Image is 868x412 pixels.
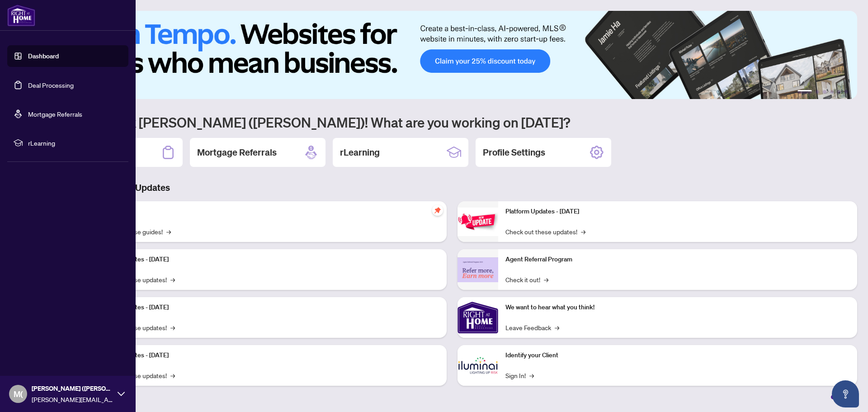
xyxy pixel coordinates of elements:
p: Self-Help [95,207,439,217]
button: 1 [797,90,812,94]
img: logo [7,5,35,26]
p: Agent Referral Program [505,255,850,265]
a: Leave Feedback→ [505,322,559,332]
p: Platform Updates - [DATE] [95,303,439,313]
span: [PERSON_NAME][EMAIL_ADDRESS][DOMAIN_NAME] [32,394,113,404]
img: Identify your Client [458,345,498,386]
span: → [170,275,175,284]
span: → [170,322,175,332]
span: rLearning [28,138,122,148]
h3: Brokerage & Industry Updates [47,181,857,194]
span: → [581,227,585,237]
p: Identify your Client [505,350,850,360]
img: Platform Updates - June 23, 2025 [458,208,498,236]
span: → [170,370,175,380]
span: pushpin [432,205,443,216]
a: Check it out!→ [505,275,548,284]
button: Open asap [832,380,859,407]
h2: Mortgage Referrals [197,146,277,159]
a: Sign In!→ [505,370,534,380]
button: 4 [830,90,834,94]
button: 2 [816,90,819,94]
p: Platform Updates - [DATE] [95,255,439,265]
h2: rLearning [340,146,380,159]
span: → [544,275,548,284]
a: Mortgage Referrals [28,110,82,118]
span: [PERSON_NAME] ([PERSON_NAME] [32,384,113,393]
a: Dashboard [28,52,59,60]
span: → [555,322,559,332]
a: Check out these updates!→ [505,227,585,237]
button: 6 [844,90,848,94]
img: Slide 0 [47,11,857,99]
a: Deal Processing [28,81,74,89]
img: We want to hear what you think! [458,297,498,338]
button: 3 [823,90,826,94]
button: 5 [837,90,841,94]
img: Agent Referral Program [458,257,498,282]
span: → [529,370,534,380]
span: M( [14,388,23,400]
span: → [166,227,171,237]
p: Platform Updates - [DATE] [95,350,439,360]
h1: Welcome back [PERSON_NAME] ([PERSON_NAME])! What are you working on [DATE]? [47,114,857,131]
h2: Profile Settings [483,146,545,159]
p: We want to hear what you think! [505,303,850,313]
p: Platform Updates - [DATE] [505,207,850,217]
